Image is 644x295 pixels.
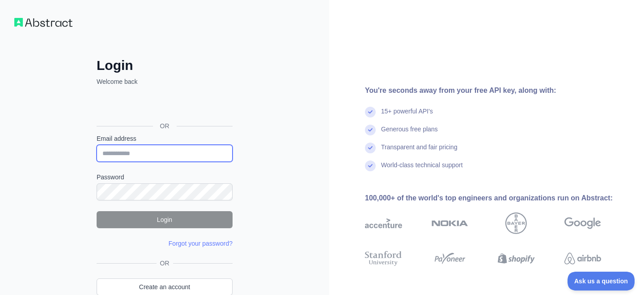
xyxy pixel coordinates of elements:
img: check mark [365,143,376,153]
div: World-class technical support [381,161,463,178]
div: Generous free plans [381,125,438,143]
span: OR [157,259,173,268]
img: airbnb [564,249,602,268]
div: 15+ powerful API's [381,107,433,125]
img: accenture [365,213,402,234]
img: stanford university [365,249,402,268]
iframe: Toggle Customer Support [568,272,635,291]
iframe: Sign in with Google Button [92,96,235,116]
img: payoneer [432,249,469,268]
p: Welcome back [97,77,233,86]
div: You're seconds away from your free API key, along with: [365,85,630,96]
span: OR [153,121,177,130]
button: Login [97,211,233,228]
img: check mark [365,107,376,117]
h2: Login [97,57,233,74]
img: shopify [498,249,535,268]
img: check mark [365,125,376,135]
div: 100,000+ of the world's top engineers and organizations run on Abstract: [365,193,630,204]
div: Transparent and fair pricing [381,143,458,161]
img: google [564,213,602,234]
label: Email address [97,134,233,143]
img: check mark [365,161,376,171]
label: Password [97,173,233,182]
img: bayer [505,213,527,234]
img: nokia [432,213,469,234]
a: Forgot your password? [169,240,233,247]
img: Workflow [14,18,72,27]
